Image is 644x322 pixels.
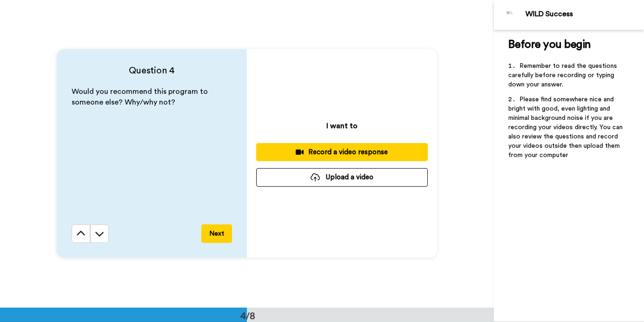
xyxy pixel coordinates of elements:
img: Profile Image [499,4,521,26]
p: I want to [326,120,358,131]
div: 4/8 [226,309,270,322]
span: Remember to read the questions carefully before recording or typing down your answer. [509,63,619,88]
span: Before you begin [509,39,591,50]
div: Record a video response [264,147,420,157]
button: Upload a video [256,168,428,186]
h4: Question 4 [72,64,232,77]
button: Next [201,224,232,243]
span: Would you recommend this program to someone else? Why/why not? [72,88,210,106]
span: Please find somewhere nice and bright with good, even lighting and minimal background noise if yo... [509,96,625,158]
div: WILD Success [526,10,644,19]
button: Record a video response [256,143,428,161]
